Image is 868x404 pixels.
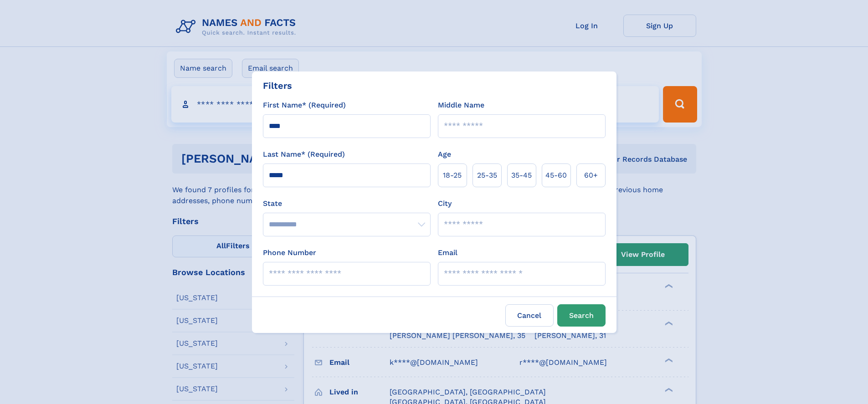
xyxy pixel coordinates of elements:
[263,149,345,160] label: Last Name* (Required)
[438,198,452,209] label: City
[263,79,292,92] div: Filters
[443,170,462,181] span: 18‑25
[505,304,554,327] label: Cancel
[545,170,567,181] span: 45‑60
[557,304,606,327] button: Search
[263,247,316,258] label: Phone Number
[477,170,497,181] span: 25‑35
[263,198,431,209] label: State
[438,247,457,258] label: Email
[263,100,346,111] label: First Name* (Required)
[511,170,532,181] span: 35‑45
[438,100,484,111] label: Middle Name
[438,149,451,160] label: Age
[584,170,598,181] span: 60+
